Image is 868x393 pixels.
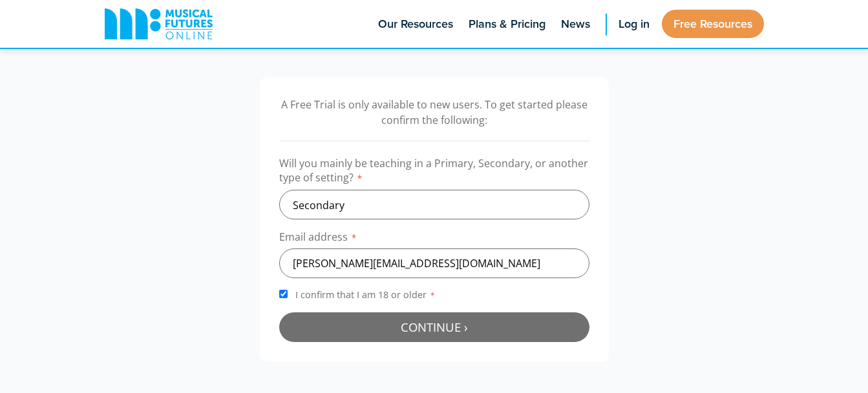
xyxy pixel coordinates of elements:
span: Continue › [401,319,468,335]
span: Log in [619,15,650,33]
label: Email address [279,230,589,248]
span: Plans & Pricing [469,15,545,33]
input: I confirm that I am 18 or older* [279,290,288,298]
span: Our Resources [378,15,453,33]
button: Continue › [279,312,589,342]
span: News [561,15,590,33]
a: Free Resources [662,10,764,38]
span: I confirm that I am 18 or older [293,288,438,301]
p: A Free Trial is only available to new users. To get started please confirm the following: [279,97,589,128]
label: Will you mainly be teaching in a Primary, Secondary, or another type of setting? [279,156,589,190]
